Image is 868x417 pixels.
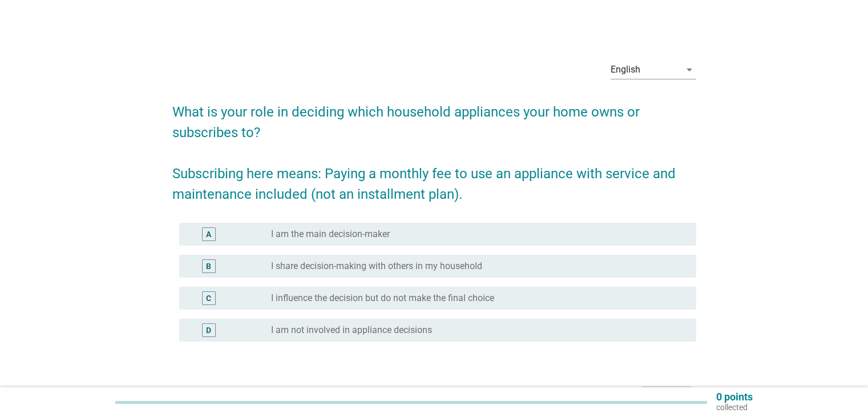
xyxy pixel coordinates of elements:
[206,228,211,240] div: A
[716,402,753,412] p: collected
[271,292,494,304] label: I influence the decision but do not make the final choice
[172,90,696,205] h2: What is your role in deciding which household appliances your home owns or subscribes to? Subscri...
[611,65,640,75] div: English
[716,392,753,402] p: 0 points
[206,324,211,336] div: D
[271,228,390,240] label: I am the main decision-maker
[206,292,211,304] div: C
[206,260,211,272] div: B
[271,324,432,336] label: I am not involved in appliance decisions
[271,260,482,272] label: I share decision-making with others in my household
[683,63,696,77] i: arrow_drop_down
